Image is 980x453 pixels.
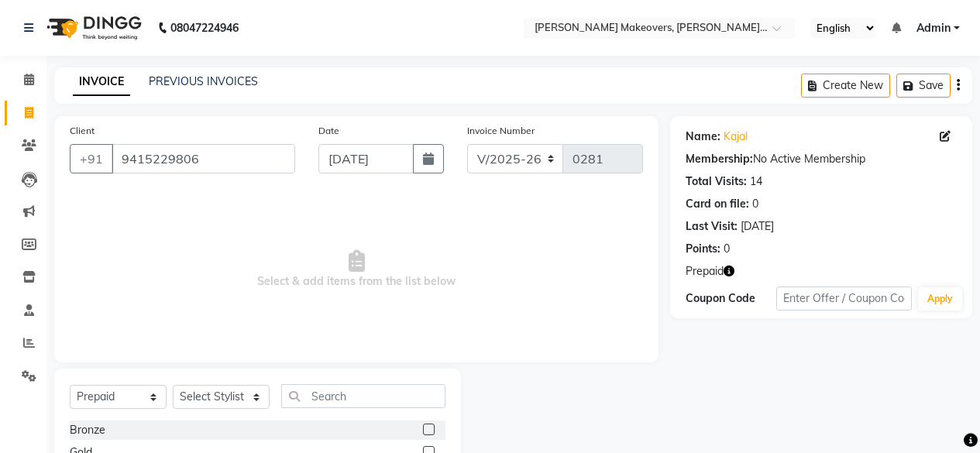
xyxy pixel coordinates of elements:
[918,287,962,311] button: Apply
[686,290,776,307] div: Coupon Code
[776,287,912,311] input: Enter Offer / Coupon Code
[467,124,535,138] label: Invoice Number
[70,144,113,173] button: +91
[686,196,749,212] div: Card on file:
[801,74,890,98] button: Create New
[112,144,295,173] input: Search by Name/Mobile/Email/Code
[686,263,724,280] span: Prepaid
[70,192,643,347] span: Select & add items from the list below
[318,124,339,138] label: Date
[70,422,105,438] div: Bronze
[281,384,445,408] input: Search
[149,74,258,88] a: PREVIOUS INVOICES
[752,196,758,212] div: 0
[916,20,951,36] span: Admin
[686,151,753,167] div: Membership:
[686,173,747,190] div: Total Visits:
[40,6,146,50] img: logo
[686,129,720,145] div: Name:
[686,218,738,235] div: Last Visit:
[750,173,762,190] div: 14
[686,241,720,257] div: Points:
[170,6,239,50] b: 08047224946
[896,74,951,98] button: Save
[724,241,730,257] div: 0
[70,124,95,138] label: Client
[741,218,774,235] div: [DATE]
[73,68,130,96] a: INVOICE
[724,129,748,145] a: Kajal
[686,151,957,167] div: No Active Membership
